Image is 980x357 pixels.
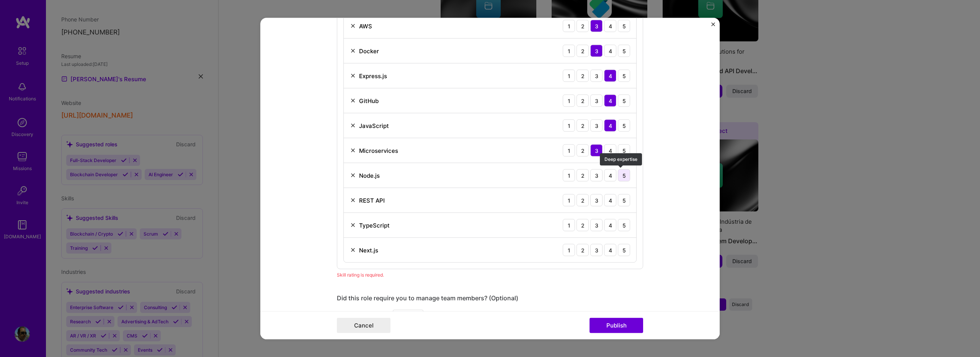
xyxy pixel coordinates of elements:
[577,45,589,57] div: 2
[359,97,379,105] div: GitHub
[337,294,643,302] div: Did this role require you to manage team members? (Optional)
[604,120,616,132] div: 4
[350,247,356,253] img: Remove
[350,197,356,203] img: Remove
[618,45,630,57] div: 5
[337,271,643,279] div: Skill rating is required.
[577,95,589,107] div: 2
[618,169,630,182] div: 5
[359,246,378,254] div: Next.js
[618,219,630,231] div: 5
[590,70,603,82] div: 3
[618,95,630,107] div: 5
[590,244,603,256] div: 3
[577,169,589,182] div: 2
[604,70,616,82] div: 4
[350,123,356,129] img: Remove
[604,20,616,32] div: 4
[563,194,575,206] div: 1
[563,219,575,231] div: 1
[604,95,616,107] div: 4
[590,45,603,57] div: 3
[590,95,603,107] div: 3
[350,48,356,54] img: Remove
[359,22,372,30] div: AWS
[577,144,589,157] div: 2
[590,20,603,32] div: 3
[563,144,575,157] div: 1
[618,20,630,32] div: 5
[577,194,589,206] div: 2
[563,95,575,107] div: 1
[563,70,575,82] div: 1
[359,47,379,55] div: Docker
[359,171,380,179] div: Node.js
[618,70,630,82] div: 5
[350,73,356,79] img: Remove
[359,146,398,154] div: Microservices
[350,147,356,154] img: Remove
[350,98,356,104] img: Remove
[563,45,575,57] div: 1
[577,219,589,231] div: 2
[563,120,575,132] div: 1
[359,221,390,229] div: TypeScript
[577,120,589,132] div: 2
[618,144,630,157] div: 5
[618,194,630,206] div: 5
[359,196,385,204] div: REST API
[563,169,575,182] div: 1
[350,172,356,178] img: Remove
[590,169,603,182] div: 3
[604,219,616,231] div: 4
[590,219,603,231] div: 3
[350,222,356,228] img: Remove
[359,72,387,80] div: Express.js
[350,23,356,29] img: Remove
[563,20,575,32] div: 1
[711,23,715,31] button: Close
[590,120,603,132] div: 3
[618,120,630,132] div: 5
[563,244,575,256] div: 1
[604,194,616,206] div: 4
[337,318,390,333] button: Cancel
[618,244,630,256] div: 5
[577,244,589,256] div: 2
[604,45,616,57] div: 4
[359,121,389,129] div: JavaScript
[604,244,616,256] div: 4
[590,194,603,206] div: 3
[577,70,589,82] div: 2
[590,144,603,157] div: 3
[604,144,616,157] div: 4
[337,310,643,326] div: team members.
[590,318,643,333] button: Publish
[604,169,616,182] div: 4
[577,20,589,32] div: 2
